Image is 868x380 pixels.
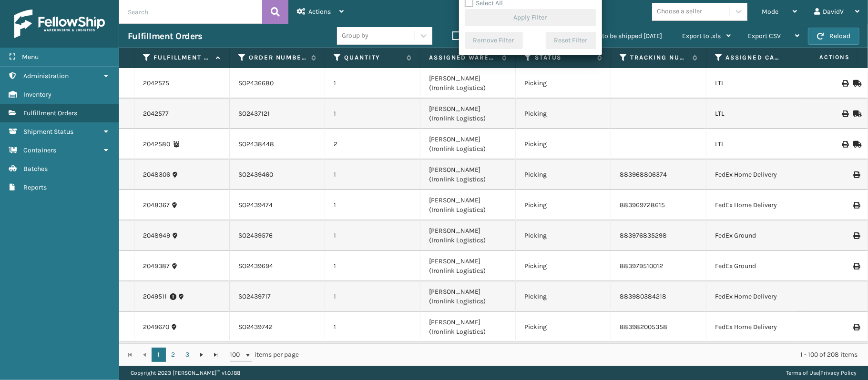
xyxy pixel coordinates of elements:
[789,50,856,65] span: Actions
[143,79,169,88] a: 2042575
[420,220,516,251] td: [PERSON_NAME] (Ironlink Logistics)
[465,32,523,49] button: Remove Filter
[725,53,783,62] label: Assigned Carrier Service
[230,281,325,312] td: SO2439717
[516,129,611,160] td: Picking
[429,53,497,62] label: Assigned Warehouse
[853,263,859,270] i: Print Label
[230,68,325,99] td: SO2436680
[706,281,802,312] td: FedEx Home Delivery
[842,110,848,117] i: Print BOL
[128,30,202,42] h3: Fulfillment Orders
[706,312,802,342] td: FedEx Home Delivery
[516,312,611,342] td: Picking
[516,99,611,129] td: Picking
[230,350,244,360] span: 100
[313,350,858,360] div: 1 - 100 of 208 items
[630,53,688,62] label: Tracking Number
[143,322,169,332] a: 2049670
[620,323,667,331] a: 883982005358
[706,220,802,251] td: FedEx Ground
[166,348,180,362] a: 2
[325,160,420,190] td: 1
[620,262,663,270] a: 883979510012
[420,281,516,312] td: [PERSON_NAME] (Ironlink Logistics)
[325,281,420,312] td: 1
[342,31,368,41] div: Group by
[198,351,205,359] span: Go to the next page
[23,109,77,117] span: Fulfillment Orders
[131,366,240,380] p: Copyright 2023 [PERSON_NAME]™ v 1.0.188
[535,53,592,62] label: Status
[546,32,596,49] button: Reset Filter
[682,32,721,40] span: Export to .xls
[748,32,781,40] span: Export CSV
[465,9,596,26] button: Apply Filter
[853,80,859,87] i: Mark as Shipped
[325,68,420,99] td: 1
[230,220,325,251] td: SO2439576
[249,53,306,62] label: Order Number
[325,342,420,373] td: 1
[516,251,611,281] td: Picking
[143,170,170,180] a: 2048306
[325,312,420,342] td: 1
[516,160,611,190] td: Picking
[762,8,778,16] span: Mode
[706,342,802,373] td: FedEx Home Delivery
[820,370,857,376] a: Privacy Policy
[23,165,48,173] span: Batches
[420,251,516,281] td: [PERSON_NAME] (Ironlink Logistics)
[842,141,848,148] i: Print BOL
[808,28,859,45] button: Reload
[853,324,859,330] i: Print Label
[420,342,516,373] td: [PERSON_NAME] (Ironlink Logistics)
[23,183,47,191] span: Reports
[143,292,167,301] a: 2049511
[152,348,166,362] a: 1
[420,99,516,129] td: [PERSON_NAME] (Ironlink Logistics)
[22,53,39,61] span: Menu
[230,190,325,220] td: SO2439474
[706,129,802,160] td: LTL
[180,348,194,362] a: 3
[452,32,550,40] label: Use regular Palletizing mode
[706,190,802,220] td: FedEx Home Delivery
[143,261,170,271] a: 2049387
[153,53,211,62] label: Fulfillment Order Id
[325,129,420,160] td: 2
[143,200,170,210] a: 2048367
[516,220,611,251] td: Picking
[657,7,702,17] div: Choose a seller
[853,171,859,178] i: Print Label
[230,129,325,160] td: SO2438448
[230,342,325,373] td: SO2439811
[143,231,170,240] a: 2048949
[620,201,665,209] a: 883969728615
[230,251,325,281] td: SO2439694
[620,231,667,240] a: 883976835298
[325,220,420,251] td: 1
[230,160,325,190] td: SO2439460
[516,68,611,99] td: Picking
[842,80,848,87] i: Print BOL
[14,10,105,38] img: logo
[23,146,56,154] span: Containers
[706,99,802,129] td: LTL
[230,312,325,342] td: SO2439742
[308,8,331,16] span: Actions
[420,190,516,220] td: [PERSON_NAME] (Ironlink Logistics)
[325,251,420,281] td: 1
[420,160,516,190] td: [PERSON_NAME] (Ironlink Logistics)
[23,90,51,99] span: Inventory
[230,99,325,129] td: SO2437121
[420,68,516,99] td: [PERSON_NAME] (Ironlink Logistics)
[706,251,802,281] td: FedEx Ground
[212,351,220,359] span: Go to the last page
[516,190,611,220] td: Picking
[516,281,611,312] td: Picking
[853,141,859,148] i: Mark as Shipped
[786,366,857,380] div: |
[209,348,223,362] a: Go to the last page
[570,32,662,40] label: Orders to be shipped [DATE]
